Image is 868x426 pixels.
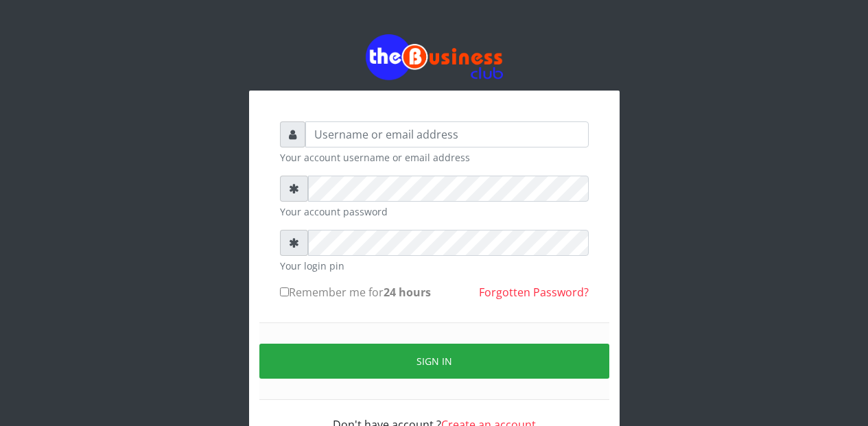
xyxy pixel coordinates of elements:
small: Your account username or email address [280,150,589,165]
input: Remember me for24 hours [280,287,289,296]
label: Remember me for [280,284,431,300]
b: 24 hours [384,285,431,300]
small: Your account password [280,204,589,219]
input: Username or email address [305,121,589,147]
a: Forgotten Password? [479,285,589,300]
small: Your login pin [280,259,589,273]
button: Sign in [259,344,609,379]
